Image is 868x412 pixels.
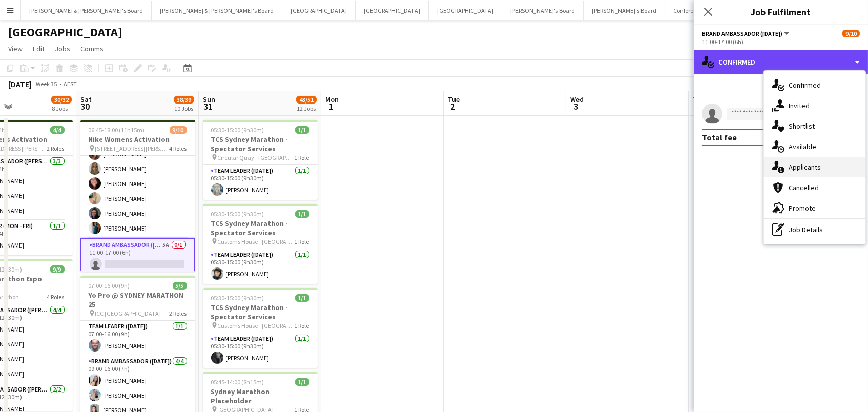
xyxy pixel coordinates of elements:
[203,249,318,284] app-card-role: Team Leader ([DATE])1/105:30-15:00 (9h30m)[PERSON_NAME]
[174,105,194,112] div: 10 Jobs
[170,145,187,152] span: 4 Roles
[95,310,161,317] span: ICC [GEOGRAPHIC_DATA]
[4,42,27,55] a: View
[764,116,865,136] div: Shortlist
[203,165,318,200] app-card-role: Team Leader ([DATE])1/105:30-15:00 (9h30m)[PERSON_NAME]
[570,95,584,104] span: Wed
[203,303,318,321] h3: TCS Sydney Marathon - Spectator Services
[211,210,264,218] span: 05:30-15:00 (9h30m)
[203,95,215,104] span: Sun
[842,30,860,37] span: 9/10
[282,1,356,20] button: [GEOGRAPHIC_DATA]
[295,378,309,386] span: 1/1
[152,1,282,20] button: [PERSON_NAME] & [PERSON_NAME]'s Board
[295,322,309,329] span: 1 Role
[80,135,195,144] h3: Nike Womens Activation
[52,105,71,112] div: 8 Jobs
[51,96,72,104] span: 30/32
[325,95,339,104] span: Mon
[95,145,170,152] span: [STREET_ADDRESS][PERSON_NAME]
[764,136,865,157] div: Available
[47,145,65,152] span: 2 Roles
[203,219,318,237] h3: TCS Sydney Marathon - Spectator Services
[80,321,195,356] app-card-role: Team Leader ([DATE])1/107:00-16:00 (9h)[PERSON_NAME]
[50,265,65,273] span: 9/9
[693,95,706,104] span: Thu
[764,177,865,198] div: Cancelled
[80,291,195,309] h3: Yo Pro @ SYDNEY MARATHON 25
[691,100,706,112] span: 4
[34,80,59,88] span: Week 35
[47,293,65,301] span: 4 Roles
[296,96,317,104] span: 43/51
[174,96,194,104] span: 38/39
[64,80,77,88] div: AEST
[203,387,318,405] h3: Sydney Marathon Placeholder
[8,79,32,89] div: [DATE]
[33,44,45,53] span: Edit
[702,132,737,142] div: Total fee
[170,310,187,317] span: 2 Roles
[173,282,187,290] span: 5/5
[51,42,74,55] a: Jobs
[8,25,122,40] h1: [GEOGRAPHIC_DATA]
[29,42,49,55] a: Edit
[446,100,460,112] span: 2
[295,210,309,218] span: 1/1
[203,120,318,200] app-job-card: 05:30-15:00 (9h30m)1/1TCS Sydney Marathon - Spectator Services Circular Quay - [GEOGRAPHIC_DATA] ...
[448,95,460,104] span: Tue
[429,1,502,20] button: [GEOGRAPHIC_DATA]
[80,114,195,238] app-card-role: Brand Ambassador ([DATE])7/710:00-18:00 (8h)[PERSON_NAME][PERSON_NAME][PERSON_NAME][PERSON_NAME][...
[218,154,295,161] span: Circular Quay - [GEOGRAPHIC_DATA] - [GEOGRAPHIC_DATA]
[80,238,195,275] app-card-role: Brand Ambassador ([DATE])5A0/111:00-17:00 (6h)
[201,100,215,112] span: 31
[21,1,152,20] button: [PERSON_NAME] & [PERSON_NAME]'s Board
[170,126,187,134] span: 9/10
[211,378,264,386] span: 05:45-14:00 (8h15m)
[80,120,195,272] app-job-card: 06:45-18:00 (11h15m)9/10Nike Womens Activation [STREET_ADDRESS][PERSON_NAME]4 RolesBrand Ambassad...
[297,105,316,112] div: 12 Jobs
[203,135,318,153] h3: TCS Sydney Marathon - Spectator Services
[694,50,868,74] div: Confirmed
[203,288,318,368] app-job-card: 05:30-15:00 (9h30m)1/1TCS Sydney Marathon - Spectator Services Customs House - [GEOGRAPHIC_DATA]1...
[356,1,429,20] button: [GEOGRAPHIC_DATA]
[203,204,318,284] app-job-card: 05:30-15:00 (9h30m)1/1TCS Sydney Marathon - Spectator Services Customs House - [GEOGRAPHIC_DATA]1...
[80,95,92,104] span: Sat
[502,1,584,20] button: [PERSON_NAME]'s Board
[584,1,665,20] button: [PERSON_NAME]'s Board
[665,1,729,20] button: Conference Board
[764,157,865,177] div: Applicants
[218,238,295,245] span: Customs House - [GEOGRAPHIC_DATA]
[55,44,70,53] span: Jobs
[295,238,309,245] span: 1 Role
[50,126,65,134] span: 4/4
[79,100,92,112] span: 30
[702,30,791,37] button: Brand Ambassador ([DATE])
[76,42,108,55] a: Comms
[80,44,104,53] span: Comms
[211,294,264,302] span: 05:30-15:00 (9h30m)
[295,154,309,161] span: 1 Role
[569,100,584,112] span: 3
[89,126,145,134] span: 06:45-18:00 (11h15m)
[203,333,318,368] app-card-role: Team Leader ([DATE])1/105:30-15:00 (9h30m)[PERSON_NAME]
[295,294,309,302] span: 1/1
[218,322,295,329] span: Customs House - [GEOGRAPHIC_DATA]
[295,126,309,134] span: 1/1
[764,219,865,240] div: Job Details
[89,282,130,290] span: 07:00-16:00 (9h)
[764,75,865,95] div: Confirmed
[702,38,860,46] div: 11:00-17:00 (6h)
[324,100,339,112] span: 1
[694,5,868,18] h3: Job Fulfilment
[764,95,865,116] div: Invited
[764,198,865,218] div: Promote
[211,126,264,134] span: 05:30-15:00 (9h30m)
[8,44,23,53] span: View
[702,30,782,37] span: Brand Ambassador (Saturday)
